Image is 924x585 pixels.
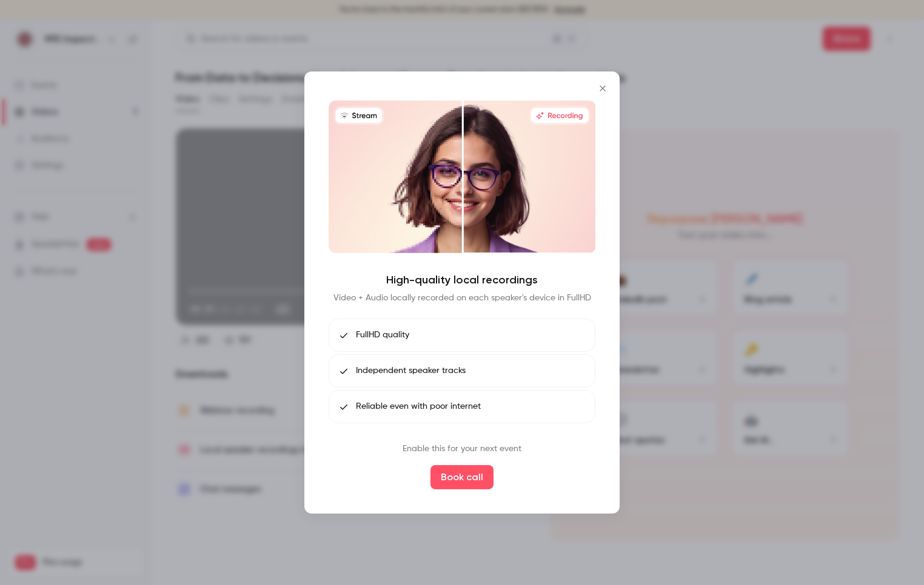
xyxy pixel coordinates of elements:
[403,443,521,455] p: Enable this for your next event
[591,76,615,101] button: Close
[356,329,409,342] span: FullHD quality
[356,400,481,413] span: Reliable even with poor internet
[430,465,494,489] button: Book call
[356,365,466,377] span: Independent speaker tracks
[386,273,538,287] h4: High-quality local recordings
[333,292,591,304] p: Video + Audio locally recorded on each speaker's device in FullHD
